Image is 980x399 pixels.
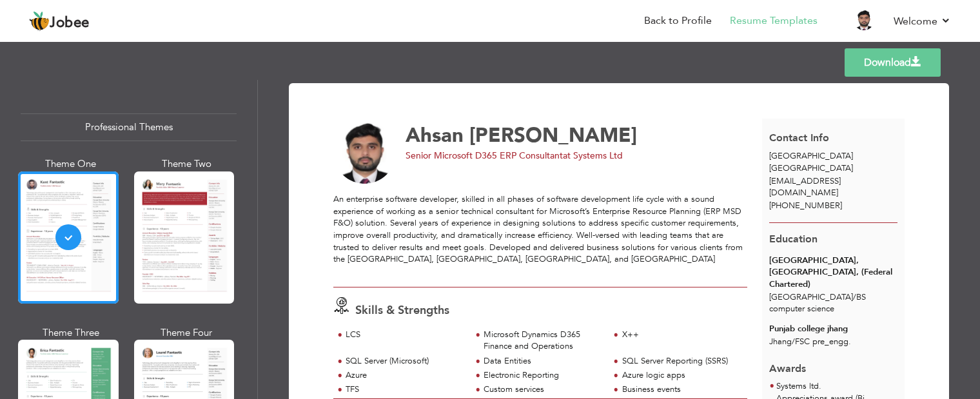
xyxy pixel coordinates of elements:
[29,11,50,32] img: jobee.io
[853,291,856,303] span: /
[346,329,464,341] div: LCS
[29,11,90,32] a: Jobee
[769,200,842,211] span: [PHONE_NUMBER]
[137,157,237,171] div: Theme Two
[406,150,563,162] span: Senior Microsoft D365 ERP Consultant
[769,150,853,162] span: [GEOGRAPHIC_DATA]
[769,352,806,376] span: Awards
[769,291,866,315] span: [GEOGRAPHIC_DATA] BS computer science
[769,131,829,145] span: Contact Info
[484,329,602,353] div: Microsoft Dynamics D365 Finance and Operations
[21,326,121,340] div: Theme Three
[333,121,397,184] img: No image
[644,14,712,28] a: Back to Profile
[484,384,602,396] div: Custom services
[622,384,740,396] div: Business events
[21,157,121,171] div: Theme One
[894,14,951,29] a: Welcome
[622,355,740,367] div: SQL Server Reporting (SSRS)
[484,355,602,367] div: Data Entities
[776,380,821,392] span: Systems ltd.
[730,14,818,28] a: Resume Templates
[137,326,237,340] div: Theme Four
[769,175,841,199] span: [EMAIL_ADDRESS][DOMAIN_NAME]
[622,329,740,341] div: X++
[769,255,897,291] div: [GEOGRAPHIC_DATA], [GEOGRAPHIC_DATA], (Federal Chartered)
[469,122,637,149] span: [PERSON_NAME]
[346,355,464,367] div: SQL Server (Microsoft)
[769,323,897,335] div: Punjab college jhang
[484,369,602,382] div: Electronic Reporting
[854,10,874,30] img: Profile Img
[769,232,818,246] span: Education
[563,150,623,162] span: at Systems Ltd
[50,16,90,30] span: Jobee
[845,48,941,77] a: Download
[769,162,853,174] span: [GEOGRAPHIC_DATA]
[21,113,237,141] div: Professional Themes
[346,384,464,396] div: TFS
[406,122,464,149] span: Ahsan
[333,193,747,277] div: An enterprise software developer, skilled in all phases of software development life cycle with a...
[346,369,464,382] div: Azure
[622,369,740,382] div: Azure logic apps
[792,336,795,347] span: /
[769,336,851,347] span: Jhang FSC pre_engg.
[355,302,449,318] span: Skills & Strengths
